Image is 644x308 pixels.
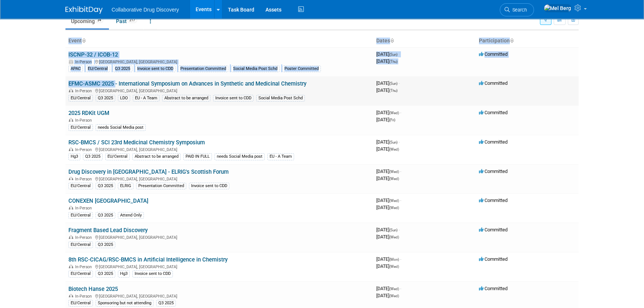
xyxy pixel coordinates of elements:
[178,65,228,72] div: Presentation Committed
[68,256,228,263] a: 8th RSC-CICAG/RSC-BMCS in Artificial Intelligence in Chemistry
[68,80,306,87] a: EFMC-ASMC 2025 - International Symposium on Advances in Synthetic and Medicinal Chemistry
[96,241,115,248] div: Q3 2025
[86,65,110,72] div: EU/Central
[376,58,397,64] span: [DATE]
[95,17,103,23] span: 34
[68,124,93,131] div: EU/Central
[376,198,401,203] span: [DATE]
[68,146,370,152] div: [GEOGRAPHIC_DATA], [GEOGRAPHIC_DATA]
[132,270,173,277] div: Invoice sent to CDD
[68,65,83,72] div: APAC
[68,95,93,102] div: EU/Central
[65,6,103,14] img: ExhibitDay
[400,110,401,115] span: -
[162,95,210,102] div: Abstract to be arranged
[75,177,94,182] span: In-Person
[83,153,103,160] div: Q3 2025
[127,17,137,23] span: 217
[476,35,579,47] th: Participation
[133,95,160,102] div: EU - A Team
[256,95,305,102] div: Social Media Post Schd
[75,89,94,93] span: In-Person
[389,89,397,93] span: (Thu)
[389,140,397,144] span: (Sun)
[96,183,115,189] div: Q3 2025
[68,110,109,116] a: 2025 RDKit UGM
[389,257,399,262] span: (Mon)
[479,286,508,291] span: Committed
[389,287,399,291] span: (Wed)
[118,95,130,102] div: LDO
[68,58,370,64] div: [GEOGRAPHIC_DATA], [GEOGRAPHIC_DATA]
[69,235,73,239] img: In-Person Event
[399,80,400,86] span: -
[389,177,399,181] span: (Wed)
[96,270,115,277] div: Q3 2025
[479,169,508,174] span: Committed
[231,65,280,72] div: Social Media Post Schd
[389,170,399,174] span: (Wed)
[69,264,73,268] img: In-Person Event
[68,212,93,219] div: EU/Central
[400,169,401,174] span: -
[69,118,73,122] img: In-Person Event
[479,51,508,57] span: Committed
[389,52,397,57] span: (Sun)
[376,146,399,152] span: [DATE]
[68,183,93,189] div: EU/Central
[135,65,176,72] div: Invoice sent to CDD
[65,14,109,28] a: Upcoming34
[69,294,73,298] img: In-Person Event
[479,227,508,232] span: Committed
[376,227,400,232] span: [DATE]
[75,147,94,152] span: In-Person
[105,153,130,160] div: EU/Central
[69,147,73,151] img: In-Person Event
[389,228,397,232] span: (Sun)
[215,153,265,160] div: needs Social Media post
[132,153,181,160] div: Abstract to be arranged
[112,7,179,13] span: Collaborative Drug Discovery
[400,256,401,262] span: -
[376,80,400,86] span: [DATE]
[68,270,93,277] div: EU/Central
[376,256,401,262] span: [DATE]
[96,300,154,307] div: Sponsoring but not attending
[75,60,94,64] span: In-Person
[267,153,294,160] div: EU - A Team
[68,198,148,204] a: CONEXEN [GEOGRAPHIC_DATA]
[376,169,401,174] span: [DATE]
[400,286,401,291] span: -
[75,235,94,240] span: In-Person
[96,124,146,131] div: needs Social Media post
[376,263,399,269] span: [DATE]
[113,65,132,72] div: Q3 2025
[389,81,397,86] span: (Sun)
[75,206,94,211] span: In-Person
[389,60,397,64] span: (Thu)
[400,198,401,203] span: -
[213,95,254,102] div: Invoice sent to CDD
[376,205,399,210] span: [DATE]
[376,293,399,298] span: [DATE]
[399,227,400,232] span: -
[68,139,205,146] a: RSC-BMCS / SCI 23rd Medicinal Chemistry Symposium
[68,87,370,93] div: [GEOGRAPHIC_DATA], [GEOGRAPHIC_DATA]
[118,212,144,219] div: Attend Only
[68,176,370,182] div: [GEOGRAPHIC_DATA], [GEOGRAPHIC_DATA]
[68,241,93,248] div: EU/Central
[110,14,143,28] a: Past217
[373,35,476,47] th: Dates
[68,51,118,58] a: ISCNP-32 / ICOB-12
[389,147,399,151] span: (Wed)
[69,60,73,63] img: In-Person Event
[544,4,571,12] img: Mel Berg
[282,65,321,72] div: Poster Committed
[479,256,508,262] span: Committed
[510,7,527,13] span: Search
[389,294,399,298] span: (Wed)
[68,300,93,307] div: EU/Central
[389,118,395,122] span: (Fri)
[75,294,94,299] span: In-Person
[75,264,94,269] span: In-Person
